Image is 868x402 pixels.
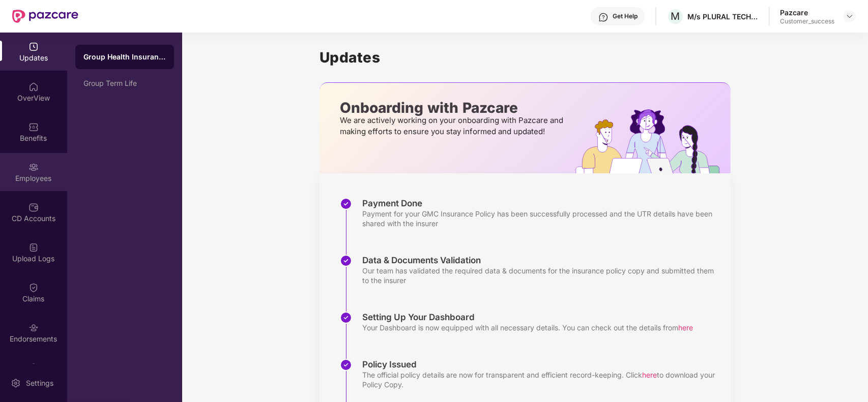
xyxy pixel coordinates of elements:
img: svg+xml;base64,PHN2ZyBpZD0iU3RlcC1Eb25lLTMyeDMyIiB4bWxucz0iaHR0cDovL3d3dy53My5vcmcvMjAwMC9zdmciIH... [340,359,352,371]
img: svg+xml;base64,PHN2ZyBpZD0iSGVscC0zMngzMiIgeG1sbnM9Imh0dHA6Ly93d3cudzMub3JnLzIwMDAvc3ZnIiB3aWR0aD... [598,12,609,22]
div: Get Help [613,12,638,20]
div: Pazcare [780,8,834,17]
img: New Pazcare Logo [12,10,78,23]
div: M/s PLURAL TECHNOLOGY PRIVATE LIMITED [687,12,759,21]
img: svg+xml;base64,PHN2ZyBpZD0iU3RlcC1Eb25lLTMyeDMyIiB4bWxucz0iaHR0cDovL3d3dy53My5vcmcvMjAwMC9zdmciIH... [340,255,352,267]
img: svg+xml;base64,PHN2ZyBpZD0iU3RlcC1Eb25lLTMyeDMyIiB4bWxucz0iaHR0cDovL3d3dy53My5vcmcvMjAwMC9zdmciIH... [340,312,352,324]
img: svg+xml;base64,PHN2ZyBpZD0iU3RlcC1Eb25lLTMyeDMyIiB4bWxucz0iaHR0cDovL3d3dy53My5vcmcvMjAwMC9zdmciIH... [340,198,352,210]
div: Customer_success [780,17,834,25]
span: M [671,10,680,22]
img: svg+xml;base64,PHN2ZyBpZD0iRHJvcGRvd24tMzJ4MzIiIHhtbG5zPSJodHRwOi8vd3d3LnczLm9yZy8yMDAwL3N2ZyIgd2... [846,12,854,20]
